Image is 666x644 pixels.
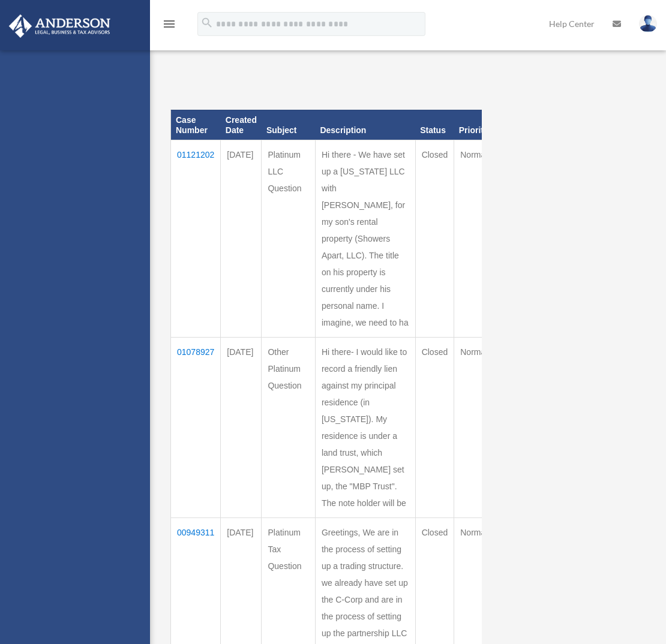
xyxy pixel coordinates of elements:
td: Closed [415,140,454,338]
td: Hi there - We have set up a [US_STATE] LLC with [PERSON_NAME], for my son's rental property (Show... [315,140,415,338]
th: Created Date [221,110,262,140]
a: menu [162,21,176,31]
td: Closed [415,338,454,518]
th: Case Number [171,110,221,140]
td: Normal [454,140,494,338]
td: Normal [454,338,494,518]
td: 01121202 [171,140,221,338]
td: [DATE] [221,338,262,518]
i: search [200,16,214,29]
img: Anderson Advisors Platinum Portal [5,14,114,38]
th: Status [415,110,454,140]
td: Other Platinum Question [262,338,315,518]
i: menu [162,17,176,31]
th: Subject [262,110,315,140]
td: Platinum LLC Question [262,140,315,338]
img: User Pic [639,15,657,32]
th: Priority [454,110,494,140]
td: [DATE] [221,140,262,338]
td: Hi there- I would like to record a friendly lien against my principal residence (in [US_STATE]). ... [315,338,415,518]
th: Description [315,110,415,140]
td: 01078927 [171,338,221,518]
